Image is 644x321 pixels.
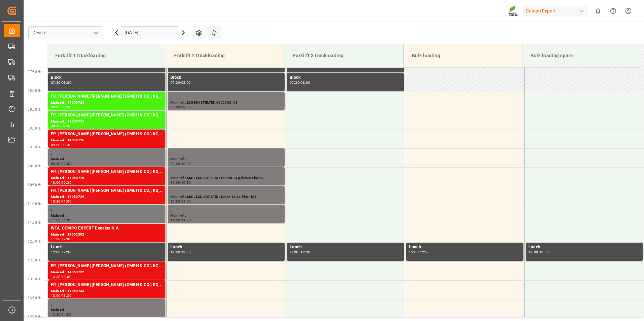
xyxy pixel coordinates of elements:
[51,175,163,181] div: Main ref : 14050725
[28,145,41,149] span: 09:30 Hr
[51,238,61,241] div: 11:30
[180,251,181,254] div: -
[538,251,539,254] div: -
[170,206,282,213] div: ,
[51,213,163,219] div: Main ref :
[51,313,61,316] div: 13:30
[170,100,282,106] div: Main ref : LOSSEN STELTEN 6100002108
[62,200,71,203] div: 11:00
[170,74,282,81] div: Block
[180,219,181,222] div: -
[51,131,163,138] div: FR. [PERSON_NAME] [PERSON_NAME] (GMBH & CO.) KG, COMPO EXPERT Benelux N.V.
[61,294,62,297] div: -
[170,175,282,181] div: Main ref : MAIL LSL LOGISTIK : Lossen 13 paletten Flor N31
[539,251,549,254] div: 12:30
[61,313,62,316] div: -
[62,162,71,165] div: 10:00
[51,200,61,203] div: 10:30
[299,251,300,254] div: -
[51,81,61,84] div: 07:30
[51,300,163,307] div: ,
[28,277,41,281] span: 13:00 Hr
[170,162,180,165] div: 09:30
[171,49,279,62] div: Forklift 2 truckloading
[180,162,181,165] div: -
[51,194,163,200] div: Main ref : 14050729
[523,4,590,17] button: Compo Expert
[28,183,41,187] span: 10:30 Hr
[62,251,71,254] div: 12:30
[51,143,61,146] div: 09:00
[28,70,41,74] span: 07:30 Hr
[51,282,163,288] div: FR. [PERSON_NAME] [PERSON_NAME] (GMBH & CO.) KG, COMPO EXPERT Benelux N.V.
[51,156,163,162] div: Main ref :
[62,219,71,222] div: 11:30
[61,251,62,254] div: -
[51,263,163,270] div: FR. [PERSON_NAME] [PERSON_NAME] (GMBH & CO.) KG, COMPO EXPERT Benelux N.V.
[61,143,62,146] div: -
[508,5,518,17] img: Screenshot%202023-09-29%20at%2010.02.21.png_1712312052.png
[180,181,181,184] div: -
[61,162,62,165] div: -
[170,150,282,156] div: ,
[51,232,163,238] div: Main ref : 14052502
[51,124,61,128] div: 08:30
[181,81,191,84] div: 08:00
[51,106,61,109] div: 08:00
[28,296,41,300] span: 13:30 Hr
[62,181,71,184] div: 10:30
[62,143,71,146] div: 09:30
[61,219,62,222] div: -
[180,200,181,203] div: -
[62,238,71,241] div: 12:00
[53,49,160,62] div: Forklift 1 truckloading
[181,162,191,165] div: 10:00
[61,81,62,84] div: -
[528,49,636,62] div: Bulk loading spare
[51,181,61,184] div: 10:00
[170,156,282,162] div: Main ref :
[28,26,103,39] input: Type to search/select
[28,89,41,93] span: 08:00 Hr
[28,315,41,319] span: 14:00 Hr
[51,74,163,81] div: Block
[51,307,163,313] div: Main ref :
[62,81,71,84] div: 08:00
[121,26,179,39] input: DD.MM.YYYY
[28,202,41,206] span: 11:00 Hr
[528,251,538,254] div: 12:00
[51,244,163,251] div: Lunch
[523,6,588,16] div: Compo Expert
[51,119,163,124] div: Main ref : 14050727
[61,124,62,128] div: -
[28,258,41,262] span: 12:30 Hr
[290,244,401,251] div: Lunch
[61,238,62,241] div: -
[290,74,401,81] div: Block
[51,162,61,165] div: 09:30
[61,106,62,109] div: -
[51,169,163,175] div: FR. [PERSON_NAME] [PERSON_NAME] (GMBH & CO.) KG, COMPO EXPERT Benelux N.V.
[300,81,310,84] div: 08:00
[409,251,419,254] div: 12:00
[62,275,71,278] div: 13:00
[51,288,163,294] div: Main ref : 14050733
[181,219,191,222] div: 11:30
[51,270,163,275] div: Main ref : 14050732
[28,164,41,168] span: 10:00 Hr
[409,49,517,62] div: Bulk loading
[28,221,41,224] span: 11:30 Hr
[51,150,163,156] div: ,
[170,181,180,184] div: 10:00
[51,294,61,297] div: 13:00
[51,187,163,194] div: FR. [PERSON_NAME] [PERSON_NAME] (GMBH & CO.) KG, COMPO EXPERT Benelux N.V.
[61,275,62,278] div: -
[170,93,282,100] div: ,
[181,106,191,109] div: 08:30
[51,93,163,100] div: FR. [PERSON_NAME] [PERSON_NAME] (GMBH & CO.) KG, COMPO EXPERT Benelux N.V.
[409,244,520,251] div: Lunch
[290,49,398,62] div: Forklift 3 truckloading
[51,206,163,213] div: ,
[299,81,300,84] div: -
[170,219,180,222] div: 11:00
